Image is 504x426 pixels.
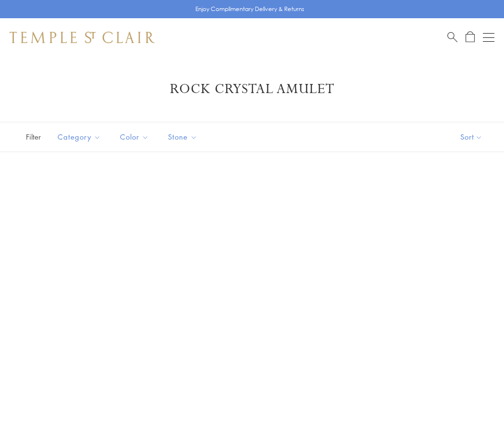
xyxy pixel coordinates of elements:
[115,131,156,143] span: Color
[195,4,304,14] p: Enjoy Complimentary Delivery & Returns
[50,126,108,148] button: Category
[161,126,204,148] button: Stone
[163,131,204,143] span: Stone
[447,31,457,43] a: Search
[113,126,156,148] button: Color
[483,32,494,43] button: Open navigation
[53,131,108,143] span: Category
[466,31,475,43] a: Open Shopping Bag
[10,32,155,43] img: Temple St. Clair
[439,122,504,152] button: Show sort by
[24,81,480,98] h1: Rock Crystal Amulet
